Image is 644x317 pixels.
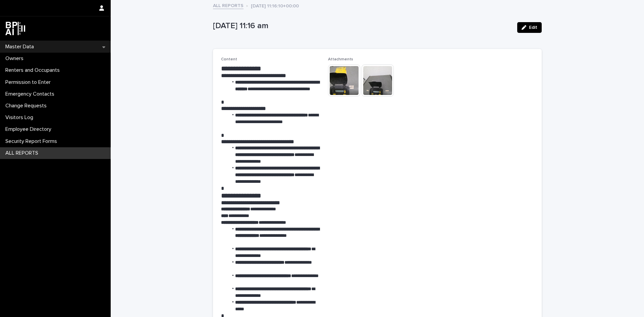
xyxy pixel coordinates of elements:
[3,55,29,62] p: Owners
[517,22,542,33] button: Edit
[3,138,62,145] p: Security Report Forms
[251,2,299,9] p: [DATE] 11:16:10+00:00
[3,79,56,86] p: Permission to Enter
[5,22,25,35] img: dwgmcNfxSF6WIOOXiGgu
[3,126,57,133] p: Employee Directory
[3,103,52,109] p: Change Requests
[3,150,44,156] p: ALL REPORTS
[221,57,237,61] span: Content
[3,91,60,97] p: Emergency Contacts
[3,67,65,73] p: Renters and Occupants
[213,1,244,9] a: ALL REPORTS
[3,114,39,121] p: Visitors Log
[529,25,537,30] span: Edit
[3,44,39,50] p: Master Data
[328,57,353,61] span: Attachments
[213,21,512,31] p: [DATE] 11:16 am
